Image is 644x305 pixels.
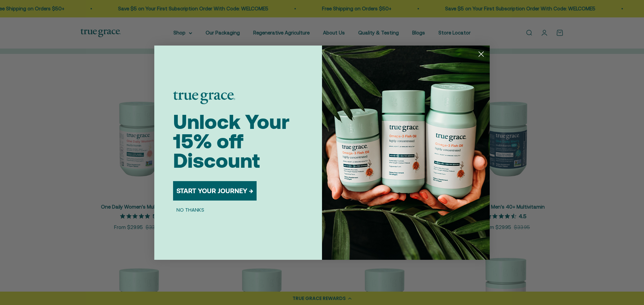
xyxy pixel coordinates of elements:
[475,48,487,60] button: Close dialog
[173,181,257,201] button: START YOUR JOURNEY →
[322,46,490,260] img: 098727d5-50f8-4f9b-9554-844bb8da1403.jpeg
[173,91,235,104] img: logo placeholder
[173,110,289,172] span: Unlock Your 15% off Discount
[173,206,208,214] button: NO THANKS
